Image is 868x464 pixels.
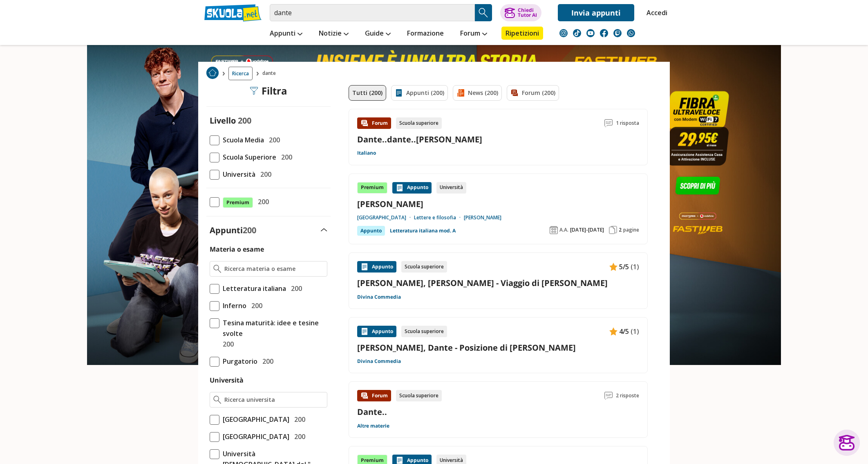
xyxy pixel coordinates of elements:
[219,152,276,162] span: Scuola Superiore
[259,356,273,367] span: 200
[206,67,219,79] img: Home
[559,227,568,233] span: A.A.
[219,300,246,311] span: Inferno
[248,300,262,311] span: 200
[357,226,385,236] div: Appunto
[510,89,519,97] img: Forum filtro contenuto
[458,27,489,41] a: Forum
[219,414,289,425] span: [GEOGRAPHIC_DATA]
[213,265,221,273] img: Ricerca materia o esame
[647,4,664,21] a: Accedi
[219,283,286,294] span: Letteratura italiana
[559,29,568,37] img: instagram
[619,261,629,272] span: 5/5
[456,89,465,97] img: News filtro contenuto
[219,339,234,349] span: 200
[360,392,369,400] img: Forum contenuto
[477,7,490,19] img: Cerca appunti, riassunti o versioni
[631,326,639,337] span: (1)
[619,326,629,337] span: 4/5
[619,227,622,233] span: 2
[357,358,401,365] a: Divina Commedia
[518,8,537,18] div: Chiedi Tutor AI
[507,85,559,101] a: Forum (200)
[219,169,255,180] span: Università
[604,392,613,400] img: Commenti lettura
[210,245,264,254] label: Materia o esame
[243,225,256,236] span: 200
[360,119,369,127] img: Forum contenuto
[500,4,541,21] button: ChiediTutor AI
[627,29,635,37] img: WhatsApp
[268,27,304,41] a: Appunti
[223,197,253,208] span: Premium
[405,27,446,41] a: Formazione
[604,119,613,127] img: Commenti lettura
[291,414,305,425] span: 200
[357,134,482,145] a: Dante..dante..[PERSON_NAME]
[357,182,387,194] div: Premium
[363,27,393,41] a: Guide
[501,27,543,40] a: Ripetizioni
[357,214,414,221] a: [GEOGRAPHIC_DATA]
[224,265,324,273] input: Ricerca materia o esame
[291,431,305,442] span: 200
[357,277,639,288] a: [PERSON_NAME], [PERSON_NAME] - Viaggio di [PERSON_NAME]
[616,390,639,401] span: 2 risposte
[357,342,639,353] a: [PERSON_NAME], Dante - Posizione di [PERSON_NAME]
[270,4,475,21] input: Cerca appunti, riassunti o versioni
[262,67,279,80] span: dante
[360,263,369,271] img: Appunti contenuto
[228,67,253,80] a: Ricerca
[321,228,327,232] img: Apri e chiudi sezione
[401,261,447,273] div: Scuola superiore
[224,396,324,404] input: Ricerca universita
[210,115,236,126] label: Livello
[219,135,264,145] span: Scuola Media
[390,226,456,236] a: Letteratura italiana mod. A
[278,152,292,162] span: 200
[357,326,396,337] div: Appunto
[613,29,622,37] img: twitch
[396,117,442,129] div: Scuola superiore
[609,226,617,234] img: Pagine
[210,376,244,385] label: Università
[206,67,219,80] a: Home
[396,184,404,192] img: Appunti contenuto
[257,169,271,180] span: 200
[573,29,581,37] img: tiktok
[414,214,464,221] a: Lettere e filosofia
[357,150,376,156] a: Italiano
[250,87,258,95] img: Filtra filtri mobile
[586,29,595,37] img: youtube
[401,326,447,337] div: Scuola superiore
[570,227,604,233] span: [DATE]-[DATE]
[357,117,391,129] div: Forum
[475,4,492,21] button: Search Button
[392,182,432,194] div: Appunto
[631,261,639,272] span: (1)
[219,318,327,339] span: Tesina maturità: idee e tesine svolte
[464,214,501,221] a: [PERSON_NAME]
[616,117,639,129] span: 1 risposta
[395,89,403,97] img: Appunti filtro contenuto
[250,85,287,97] div: Filtra
[357,294,401,300] a: Divina Commedia
[609,263,617,271] img: Appunti contenuto
[391,85,448,101] a: Appunti (200)
[317,27,351,41] a: Notizie
[357,261,396,273] div: Appunto
[349,85,386,101] a: Tutti (200)
[238,115,251,126] span: 200
[357,198,639,209] a: [PERSON_NAME]
[357,390,391,401] div: Forum
[210,225,256,236] label: Appunti
[219,356,257,367] span: Purgatorio
[396,390,442,401] div: Scuola superiore
[219,431,289,442] span: [GEOGRAPHIC_DATA]
[550,226,558,234] img: Anno accademico
[609,327,617,336] img: Appunti contenuto
[255,196,269,207] span: 200
[436,182,466,194] div: Università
